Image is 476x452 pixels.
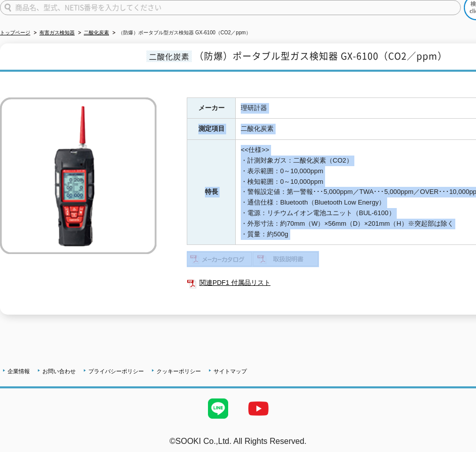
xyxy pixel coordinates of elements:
a: お問い合わせ [42,368,76,374]
th: メーカー [187,97,236,119]
img: 取扱説明書 [253,251,319,267]
a: クッキーポリシー [156,368,201,374]
a: 二酸化炭素 [84,30,109,35]
li: （防爆）ポータブル型ガス検知器 GX-6100（CO2／ppm） [111,28,251,38]
img: メーカーカタログ [187,251,253,267]
span: （防爆）ポータブル型ガス検知器 GX-6100（CO2／ppm） [194,49,447,63]
img: LINE [198,388,238,429]
img: YouTube [238,388,279,429]
a: メーカーカタログ [187,258,253,266]
a: プライバシーポリシー [88,368,144,374]
a: 有害ガス検知器 [39,30,75,35]
th: 特長 [187,140,236,245]
a: 企業情報 [8,368,30,374]
a: 取扱説明書 [253,258,319,266]
a: サイトマップ [214,368,247,374]
th: 測定項目 [187,119,236,140]
span: 二酸化炭素 [146,51,192,62]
